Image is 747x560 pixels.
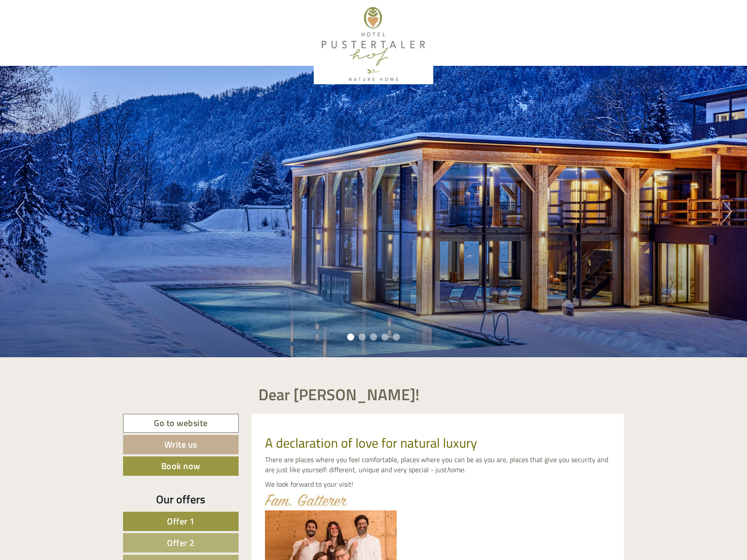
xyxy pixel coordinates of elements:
[123,491,239,507] div: Our offers
[265,494,347,506] img: image
[167,536,195,549] span: Offer 2
[258,386,420,403] h1: Dear [PERSON_NAME]!
[123,456,239,476] a: Book now
[265,479,611,489] p: We look forward to your visit!
[123,435,239,454] a: Write us
[123,414,239,433] a: Go to website
[265,433,477,453] span: A declaration of love for natural luxury
[722,201,732,223] button: Next
[15,201,25,223] button: Previous
[447,464,464,475] em: home
[167,514,195,528] span: Offer 1
[265,455,611,475] p: There are places where you feel comfortable, places where you can be as you are, places that give...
